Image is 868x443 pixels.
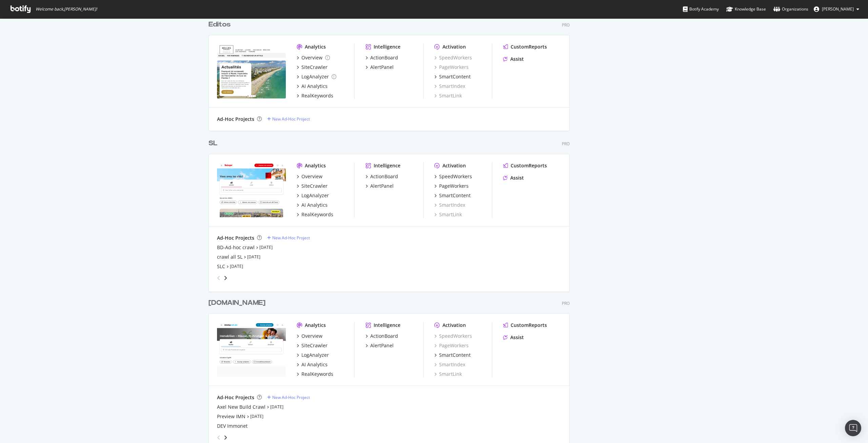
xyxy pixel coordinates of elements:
[209,20,231,30] div: Editos
[562,300,570,306] div: Pro
[214,432,223,443] div: angle-left
[214,273,223,283] div: angle-left
[439,73,471,80] div: SmartContent
[301,361,328,368] div: AI Analytics
[209,20,233,30] a: Editos
[301,352,329,358] div: LogAnalyzer
[217,394,254,401] div: Ad-Hoc Projects
[247,254,260,260] a: [DATE]
[434,192,471,199] a: SmartContent
[217,423,248,429] a: DEV Immonet
[511,322,547,329] div: CustomReports
[297,92,333,99] a: RealKeywords
[297,352,329,358] a: LogAnalyzer
[366,183,394,189] a: AlertPanel
[301,92,333,99] div: RealKeywords
[370,173,398,180] div: ActionBoard
[217,254,242,260] a: crawl all SL
[297,202,328,208] a: AI Analytics
[503,56,524,62] a: Assist
[503,43,547,50] a: CustomReports
[209,139,220,148] a: SL
[272,394,310,400] div: New Ad-Hoc Project
[305,43,326,50] div: Analytics
[503,162,547,169] a: CustomReports
[297,361,328,368] a: AI Analytics
[374,322,400,329] div: Intelligence
[511,162,547,169] div: CustomReports
[442,162,466,169] div: Activation
[301,342,328,349] div: SiteCrawler
[510,334,524,341] div: Assist
[223,434,228,441] div: angle-right
[510,174,524,181] div: Assist
[217,404,265,410] a: Axel New Build Crawl
[297,342,328,349] a: SiteCrawler
[434,54,472,61] div: SpeedWorkers
[434,371,462,377] a: SmartLink
[439,173,472,180] div: SpeedWorkers
[297,192,329,199] a: LogAnalyzer
[301,73,329,80] div: LogAnalyzer
[267,235,310,241] a: New Ad-Hoc Project
[434,342,469,349] a: PageWorkers
[726,6,766,13] div: Knowledge Base
[217,322,286,377] img: immonet.de
[217,244,255,251] a: BD-Ad-hoc crawl
[301,202,328,208] div: AI Analytics
[209,298,268,308] a: [DOMAIN_NAME]
[223,275,228,281] div: angle-right
[217,116,254,123] div: Ad-Hoc Projects
[439,192,471,199] div: SmartContent
[209,139,217,148] div: SL
[366,342,394,349] a: AlertPanel
[434,211,462,218] a: SmartLink
[434,64,469,71] a: PageWorkers
[562,141,570,147] div: Pro
[434,73,471,80] a: SmartContent
[434,202,465,208] a: SmartIndex
[209,298,265,308] div: [DOMAIN_NAME]
[301,64,328,71] div: SiteCrawler
[267,394,310,400] a: New Ad-Hoc Project
[808,4,865,15] button: [PERSON_NAME]
[511,43,547,50] div: CustomReports
[510,56,524,62] div: Assist
[301,371,333,377] div: RealKeywords
[217,263,225,270] a: SLC
[562,22,570,28] div: Pro
[366,54,398,61] a: ActionBoard
[822,6,854,12] span: Sergiy Ryvkin
[297,183,328,189] a: SiteCrawler
[217,235,254,241] div: Ad-Hoc Projects
[297,83,328,90] a: AI Analytics
[374,43,400,50] div: Intelligence
[36,6,97,12] span: Welcome back, [PERSON_NAME] !
[250,413,263,419] a: [DATE]
[434,333,472,339] a: SpeedWorkers
[503,174,524,181] a: Assist
[434,183,469,189] a: PageWorkers
[434,83,465,90] a: SmartIndex
[434,92,462,99] a: SmartLink
[217,413,245,420] a: Preview IMN
[305,162,326,169] div: Analytics
[301,54,322,61] div: Overview
[370,342,394,349] div: AlertPanel
[366,64,394,71] a: AlertPanel
[217,162,286,217] img: seloger.com
[434,352,471,358] a: SmartContent
[297,54,330,61] a: Overview
[503,334,524,341] a: Assist
[439,352,471,358] div: SmartContent
[845,420,861,436] div: Open Intercom Messenger
[370,64,394,71] div: AlertPanel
